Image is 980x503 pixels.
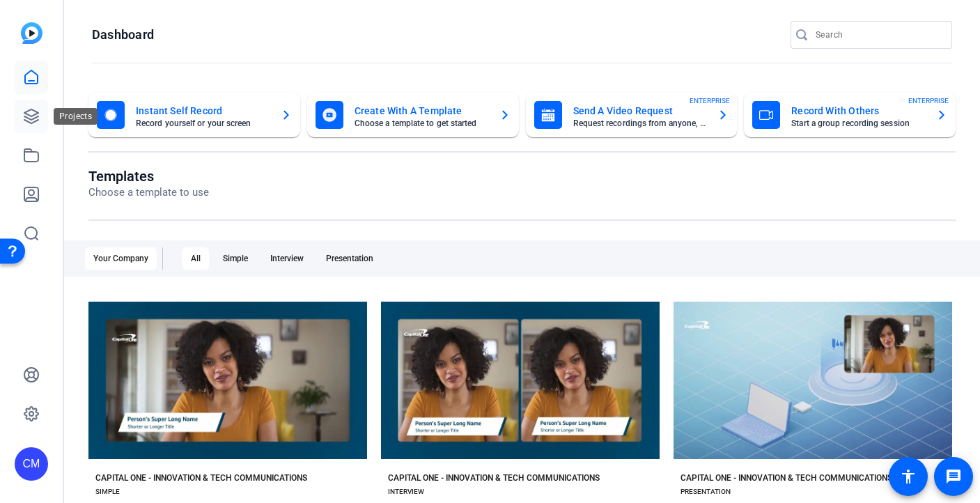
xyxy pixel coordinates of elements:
span: ENTERPRISE [690,95,730,106]
mat-card-title: Send A Video Request [573,102,707,119]
mat-card-subtitle: Choose a template to get started [355,119,488,127]
div: All [182,247,209,270]
mat-card-title: Instant Self Record [136,102,270,119]
mat-card-subtitle: Record yourself or your screen [136,119,270,127]
div: Your Company [85,247,157,270]
div: Simple [215,247,256,270]
span: ENTERPRISE [908,95,949,106]
div: SIMPLE [95,486,120,497]
div: PRESENTATION [680,486,731,497]
mat-card-title: Record With Others [791,102,925,119]
img: blue-gradient.svg [21,22,42,44]
mat-icon: accessibility [900,468,917,485]
button: Send A Video RequestRequest recordings from anyone, anywhereENTERPRISE [526,93,738,137]
p: Choose a template to use [88,185,209,201]
mat-icon: message [945,468,962,485]
div: Presentation [318,247,382,270]
div: Projects [54,108,98,125]
button: Instant Self RecordRecord yourself or your screen [88,93,300,137]
div: CAPITAL ONE - INNOVATION & TECH COMMUNICATIONS [388,472,600,483]
h1: Templates [88,168,209,185]
mat-card-title: Create With A Template [355,102,488,119]
mat-card-subtitle: Request recordings from anyone, anywhere [573,119,707,127]
div: CM [15,447,48,481]
div: Interview [262,247,312,270]
input: Search [816,26,941,43]
div: CAPITAL ONE - INNOVATION & TECH COMMUNICATIONS [680,472,892,483]
h1: Dashboard [92,26,154,43]
button: Record With OthersStart a group recording sessionENTERPRISE [744,93,956,137]
div: CAPITAL ONE - INNOVATION & TECH COMMUNICATIONS [95,472,307,483]
mat-card-subtitle: Start a group recording session [791,119,925,127]
div: INTERVIEW [388,486,424,497]
button: Create With A TemplateChoose a template to get started [307,93,519,137]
